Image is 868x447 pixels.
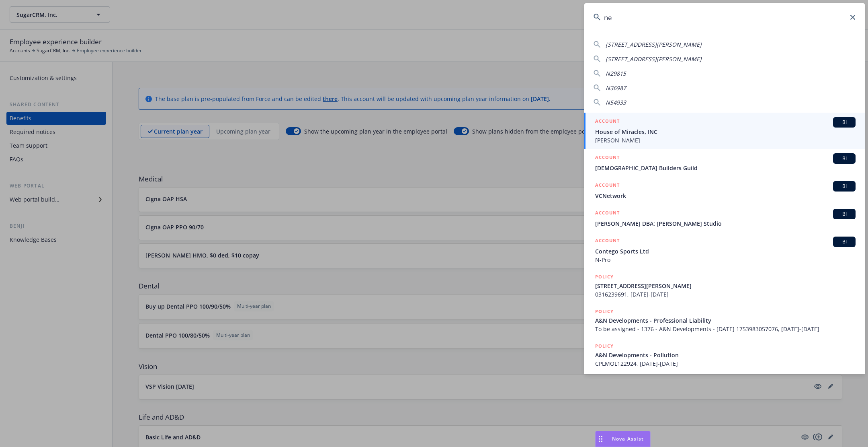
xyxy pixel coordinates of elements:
[584,3,865,32] input: Search...
[595,325,856,333] span: To be assigned - 1376 - A&N Developments - [DATE] 1753983057076, [DATE]-[DATE]
[584,338,865,372] a: POLICYA&N Developments - PollutionCPLMOL122924, [DATE]-[DATE]
[595,164,856,172] span: [DEMOGRAPHIC_DATA] Builders Guild
[595,219,856,228] span: [PERSON_NAME] DBA: [PERSON_NAME] Studio
[606,70,626,77] span: N29815
[612,435,644,442] span: Nova Assist
[595,316,856,325] span: A&N Developments - Professional Liability
[595,282,856,290] span: [STREET_ADDRESS][PERSON_NAME]
[595,290,856,299] span: 0316239691, [DATE]-[DATE]
[596,431,606,447] div: Drag to move
[595,273,614,281] h5: POLICY
[836,183,852,190] span: BI
[584,268,865,303] a: POLICY[STREET_ADDRESS][PERSON_NAME]0316239691, [DATE]-[DATE]
[595,192,856,200] span: VCNetwork
[584,204,865,232] a: ACCOUNTBI[PERSON_NAME] DBA: [PERSON_NAME] Studio
[584,149,865,177] a: ACCOUNTBI[DEMOGRAPHIC_DATA] Builders Guild
[584,303,865,338] a: POLICYA&N Developments - Professional LiabilityTo be assigned - 1376 - A&N Developments - [DATE] ...
[595,128,856,136] span: House of Miracles, INC
[584,232,865,268] a: ACCOUNTBIContego Sports LtdN-Pro
[584,177,865,204] a: ACCOUNTBIVCNetwork
[595,351,856,359] span: A&N Developments - Pollution
[606,41,702,48] span: [STREET_ADDRESS][PERSON_NAME]
[595,255,856,264] span: N-Pro
[595,307,614,315] h5: POLICY
[836,210,852,218] span: BI
[836,238,852,245] span: BI
[584,113,865,149] a: ACCOUNTBIHouse of Miracles, INC[PERSON_NAME]
[595,117,620,127] h5: ACCOUNT
[606,55,702,63] span: [STREET_ADDRESS][PERSON_NAME]
[595,431,651,447] button: Nova Assist
[595,209,620,218] h5: ACCOUNT
[595,237,620,246] h5: ACCOUNT
[606,84,626,92] span: N36987
[595,136,856,144] span: [PERSON_NAME]
[606,99,626,106] span: N54933
[595,359,856,368] span: CPLMOL122924, [DATE]-[DATE]
[595,153,620,163] h5: ACCOUNT
[595,181,620,191] h5: ACCOUNT
[595,247,856,255] span: Contego Sports Ltd
[836,155,852,162] span: BI
[836,119,852,126] span: BI
[595,342,614,350] h5: POLICY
